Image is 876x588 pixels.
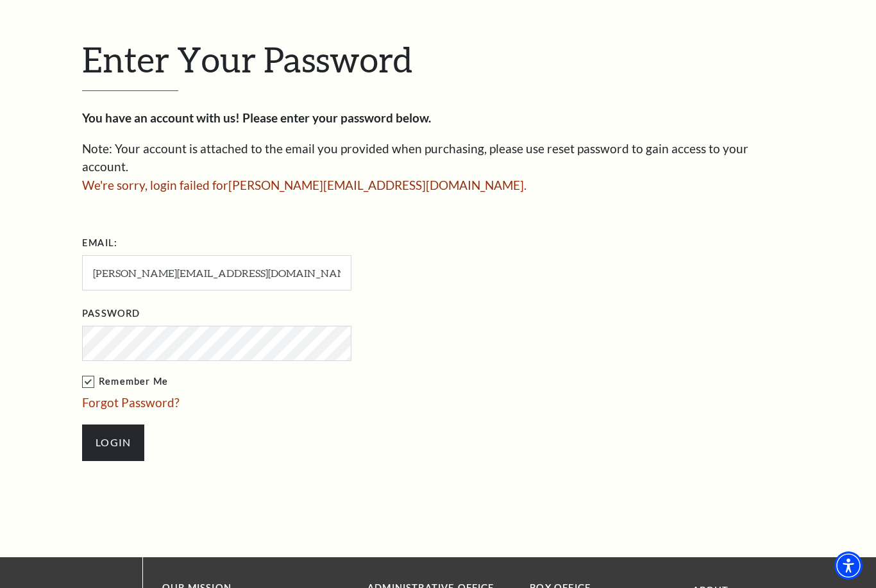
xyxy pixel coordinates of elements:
span: We're sorry, login failed for [PERSON_NAME][EMAIL_ADDRESS][DOMAIN_NAME] . [82,178,526,192]
label: Remember Me [82,374,480,390]
span: Enter Your Password [82,38,412,80]
input: Submit button [82,424,144,460]
label: Email: [82,235,117,251]
a: Forgot Password? [82,395,180,410]
label: Password [82,306,140,322]
strong: Please enter your password below. [242,110,431,125]
input: Required [82,255,351,290]
strong: You have an account with us! [82,110,240,125]
p: Note: Your account is attached to the email you provided when purchasing, please use reset passwo... [82,140,794,176]
div: Accessibility Menu [834,551,863,580]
